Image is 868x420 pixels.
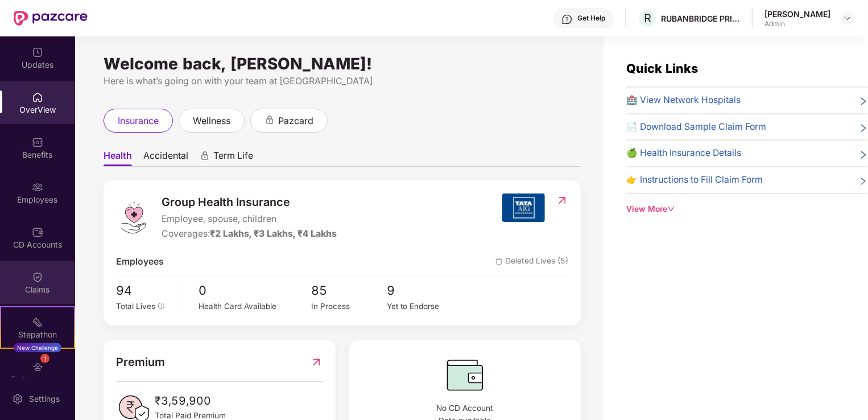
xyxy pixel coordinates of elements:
[40,354,49,363] div: 1
[32,137,43,148] img: svg+xml;base64,PHN2ZyBpZD0iQmVuZWZpdHMiIHhtbG5zPSJodHRwOi8vd3d3LnczLm9yZy8yMDAwL3N2ZyIgd2lkdGg9Ij...
[32,227,43,238] img: svg+xml;base64,PHN2ZyBpZD0iQ0RfQWNjb3VudHMiIGRhdGEtbmFtZT0iQ0QgQWNjb3VudHMiIHhtbG5zPSJodHRwOi8vd3...
[626,93,741,108] span: 🏥 View Network Hospitals
[117,302,156,311] span: Total Lives
[104,74,581,88] div: Here is what’s going on with your team at [GEOGRAPHIC_DATA]
[200,151,210,161] div: animation
[626,120,766,134] span: 📄 Download Sample Claim Form
[210,228,337,239] span: ₹2 Lakhs, ₹3 Lakhs, ₹4 Lakhs
[311,281,386,300] span: 85
[155,392,226,410] span: ₹3,59,900
[199,300,312,312] div: Health Card Available
[117,353,166,371] span: Premium
[644,11,651,25] span: R
[32,47,43,58] img: svg+xml;base64,PHN2ZyBpZD0iVXBkYXRlZCIgeG1sbnM9Imh0dHA6Ly93d3cudzMub3JnLzIwMDAvc3ZnIiB3aWR0aD0iMj...
[667,205,675,213] span: down
[14,343,61,352] div: New Challenge
[118,114,159,128] span: insurance
[859,122,868,134] span: right
[859,175,868,187] span: right
[162,212,337,227] span: Employee, spouse, children
[117,281,173,300] span: 94
[311,300,386,312] div: In Process
[117,255,164,269] span: Employees
[577,14,605,23] div: Get Help
[661,13,741,24] div: RUBANBRIDGE PRIVATE LIMITED
[1,329,74,340] div: Stepathon
[764,9,830,19] div: [PERSON_NAME]
[104,59,581,68] div: Welcome back, [PERSON_NAME]!
[26,393,63,405] div: Settings
[213,150,253,166] span: Term Life
[626,173,763,187] span: 👉 Instructions to Fill Claim Form
[104,150,132,166] span: Health
[32,182,43,193] img: svg+xml;base64,PHN2ZyBpZD0iRW1wbG95ZWVzIiB4bWxucz0iaHR0cDovL3d3dy53My5vcmcvMjAwMC9zdmciIHdpZHRoPS...
[32,92,43,103] img: svg+xml;base64,PHN2ZyBpZD0iSG9tZSIgeG1sbnM9Imh0dHA6Ly93d3cudzMub3JnLzIwMDAvc3ZnIiB3aWR0aD0iMjAiIG...
[626,61,698,76] span: Quick Links
[764,19,830,28] div: Admin
[264,115,275,125] div: animation
[143,150,188,166] span: Accidental
[387,281,462,300] span: 9
[14,11,88,26] img: New Pazcare Logo
[362,353,568,397] img: CDBalanceIcon
[278,114,313,128] span: pazcard
[12,393,23,405] img: svg+xml;base64,PHN2ZyBpZD0iU2V0dGluZy0yMHgyMCIgeG1sbnM9Imh0dHA6Ly93d3cudzMub3JnLzIwMDAvc3ZnIiB3aW...
[387,300,462,312] div: Yet to Endorse
[32,271,43,283] img: svg+xml;base64,PHN2ZyBpZD0iQ2xhaW0iIHhtbG5zPSJodHRwOi8vd3d3LnczLm9yZy8yMDAwL3N2ZyIgd2lkdGg9IjIwIi...
[32,361,43,373] img: svg+xml;base64,PHN2ZyBpZD0iRW5kb3JzZW1lbnRzIiB4bWxucz0iaHR0cDovL3d3dy53My5vcmcvMjAwMC9zdmciIHdpZH...
[502,193,545,222] img: insurerIcon
[859,149,868,160] span: right
[162,227,337,241] div: Coverages:
[193,114,230,128] span: wellness
[626,146,741,160] span: 🍏 Health Insurance Details
[556,195,568,206] img: RedirectIcon
[311,353,323,371] img: RedirectIcon
[561,14,573,25] img: svg+xml;base64,PHN2ZyBpZD0iSGVscC0zMngzMiIgeG1sbnM9Imh0dHA6Ly93d3cudzMub3JnLzIwMDAvc3ZnIiB3aWR0aD...
[162,193,337,211] span: Group Health Insurance
[117,200,151,234] img: logo
[843,14,852,23] img: svg+xml;base64,PHN2ZyBpZD0iRHJvcGRvd24tMzJ4MzIiIHhtbG5zPSJodHRwOi8vd3d3LnczLm9yZy8yMDAwL3N2ZyIgd2...
[495,255,568,269] span: Deleted Lives (5)
[859,96,868,108] span: right
[626,203,868,216] div: View More
[32,316,43,328] img: svg+xml;base64,PHN2ZyB4bWxucz0iaHR0cDovL3d3dy53My5vcmcvMjAwMC9zdmciIHdpZHRoPSIyMSIgaGVpZ2h0PSIyMC...
[158,303,165,310] span: info-circle
[199,281,312,300] span: 0
[495,258,503,265] img: deleteIcon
